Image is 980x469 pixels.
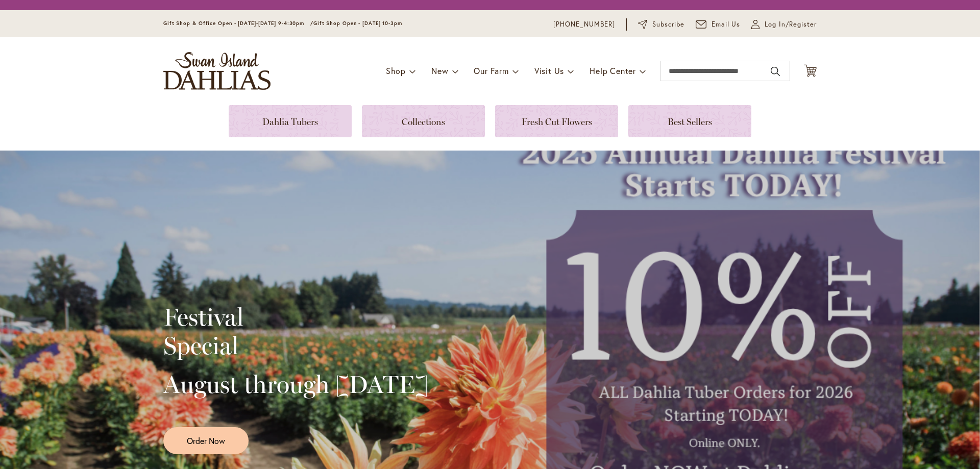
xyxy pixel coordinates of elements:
span: Log In/Register [765,19,817,30]
span: Our Farm [474,65,508,76]
span: Subscribe [652,19,684,30]
a: Order Now [163,427,249,454]
span: Shop [386,65,406,76]
span: Help Center [590,65,636,76]
span: Gift Shop Open - [DATE] 10-3pm [313,20,402,27]
a: Log In/Register [751,19,817,30]
span: Order Now [187,435,225,447]
h2: August through [DATE] [163,370,428,399]
span: New [431,65,448,76]
a: store logo [163,52,271,90]
h2: Festival Special [163,303,428,360]
button: Search [771,63,780,80]
a: [PHONE_NUMBER] [553,19,615,30]
span: Visit Us [534,65,564,76]
a: Subscribe [638,19,684,30]
span: Gift Shop & Office Open - [DATE]-[DATE] 9-4:30pm / [163,20,313,27]
span: Email Us [712,19,741,30]
a: Email Us [696,19,741,30]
